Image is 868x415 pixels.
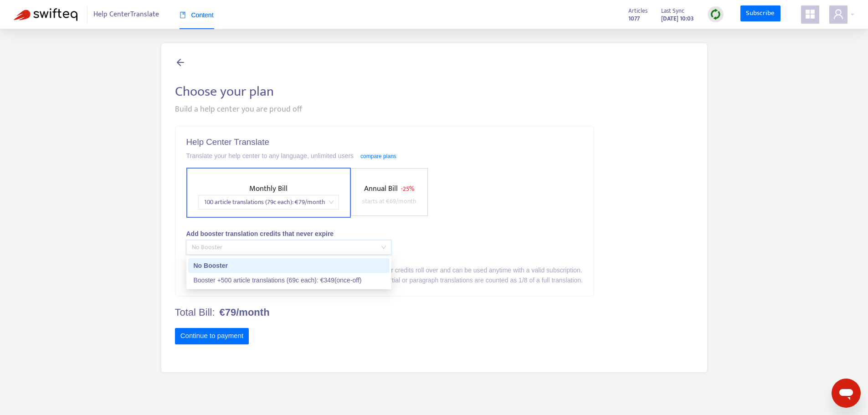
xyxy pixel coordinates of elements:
span: Annual Bill [364,182,398,195]
span: Content [180,11,214,19]
div: Translate your help center to any language, unlimited users [186,151,583,161]
button: Continue to payment [175,328,249,344]
div: Booster +500 article translations (69c each) : € 349 (once-off) [194,275,384,285]
h2: Choose your plan [175,83,693,100]
div: Add booster translation credits that never expire [186,229,583,239]
span: book [180,12,186,18]
span: appstore [805,9,816,20]
span: - 25% [401,184,414,194]
strong: 1077 [628,14,640,24]
div: Build a help center you are proud off [175,103,693,116]
div: No Booster [188,258,390,273]
span: Articles [628,6,647,16]
div: No Booster [194,261,384,271]
span: Help Center Translate [93,6,159,23]
a: Subscribe [740,5,781,22]
span: starts at € 69 /month [362,196,416,206]
a: compare plans [360,153,396,159]
b: €79/month [220,307,270,318]
span: No Booster [192,241,386,254]
h5: Help Center Translate [186,137,583,148]
img: Swifteq [14,8,77,21]
span: 100 article translations (79c each) : € 79 /month [204,195,334,209]
h4: Total Bill: [175,307,594,318]
span: user [833,9,844,20]
span: Last Sync [661,6,684,16]
img: sync.dc5367851b00ba804db3.png [710,9,721,20]
strong: [DATE] 10:03 [661,14,694,24]
iframe: 메시징 창을 시작하는 버튼 [832,379,861,408]
span: Monthly Bill [249,182,288,195]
